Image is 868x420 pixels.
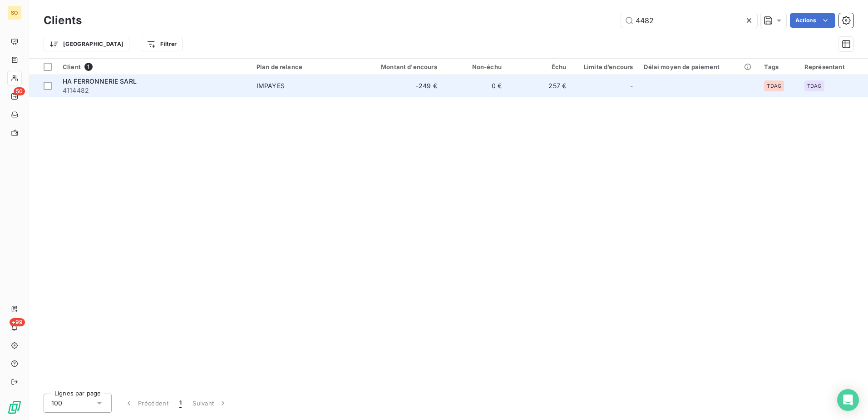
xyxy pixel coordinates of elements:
[179,399,182,408] span: 1
[448,63,502,70] div: Non-échu
[804,63,863,70] div: Représentant
[644,63,753,70] div: Délai moyen de paiement
[10,318,25,326] span: +99
[44,12,82,29] h3: Clients
[356,75,443,97] td: -249 €
[174,394,187,413] button: 1
[63,63,81,70] span: Client
[513,63,566,70] div: Échu
[119,394,174,413] button: Précédent
[84,63,93,71] span: 1
[187,394,233,413] button: Suivant
[807,83,822,89] span: TDAG
[630,81,633,90] span: -
[507,75,572,97] td: 257 €
[14,87,25,95] span: 50
[621,13,757,28] input: Rechercher
[51,399,62,408] span: 100
[577,63,633,70] div: Limite d’encours
[837,389,859,411] div: Open Intercom Messenger
[7,5,22,20] div: SO
[443,75,507,97] td: 0 €
[361,63,437,70] div: Montant d'encours
[63,77,137,85] span: HA FERRONNERIE SARL
[141,37,182,51] button: Filtrer
[44,37,129,51] button: [GEOGRAPHIC_DATA]
[767,83,781,89] span: TDAG
[790,13,835,28] button: Actions
[764,63,793,70] div: Tags
[256,81,285,90] div: IMPAYES
[7,400,22,415] img: Logo LeanPay
[256,63,350,70] div: Plan de relance
[63,86,246,95] span: 4114482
